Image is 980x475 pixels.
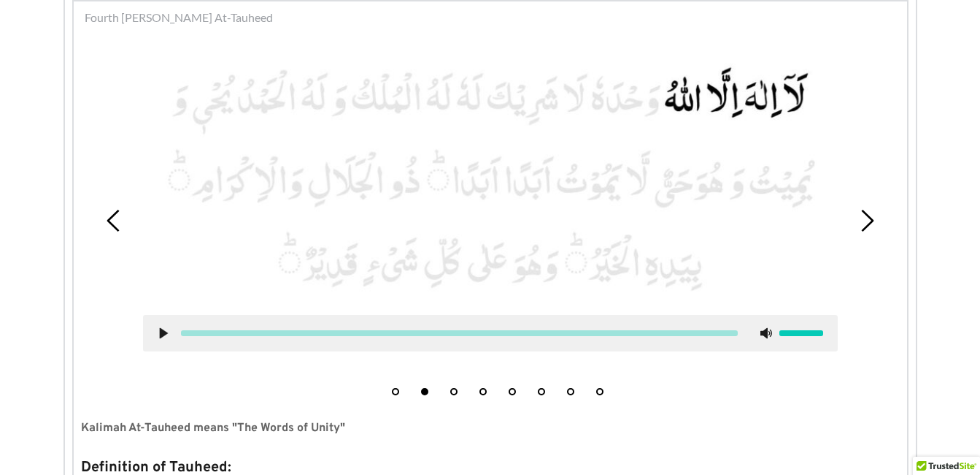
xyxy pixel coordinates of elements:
[538,388,545,395] button: 6 of 8
[450,388,458,395] button: 3 of 8
[596,388,603,395] button: 8 of 8
[567,388,574,395] button: 7 of 8
[85,9,273,26] span: Fourth [PERSON_NAME] At-Tauheed
[81,421,345,436] strong: Kalimah At-Tauheed means "The Words of Unity"
[479,388,487,395] button: 4 of 8
[509,388,516,395] button: 5 of 8
[421,388,428,395] button: 2 of 8
[392,388,399,395] button: 1 of 8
